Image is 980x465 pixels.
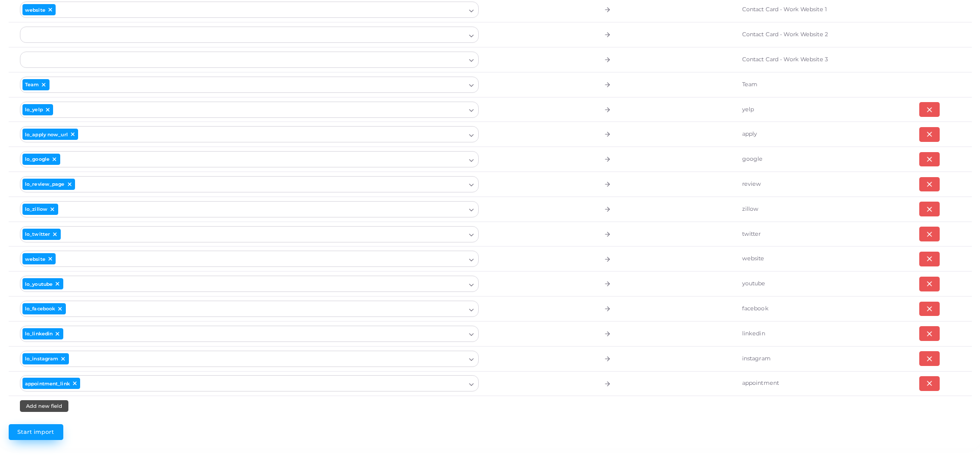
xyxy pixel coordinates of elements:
[731,272,908,297] td: youtube
[17,428,54,435] span: Start import
[731,72,908,97] td: Team
[731,371,908,396] td: appointment
[20,400,68,412] button: Add new field
[25,257,45,261] span: website
[731,297,908,322] td: facebook
[731,172,908,197] td: review
[9,424,63,439] button: Start import
[731,47,908,72] td: Contact Card - Work Website 3
[25,207,47,211] span: lo_zillow
[25,282,53,286] span: lo_youtube
[731,346,908,371] td: instagram
[25,107,43,112] span: lo_yelp
[25,132,68,137] span: lo_apply now_url
[731,321,908,346] td: linkedin
[731,197,908,222] td: zillow
[731,247,908,272] td: website
[25,356,58,361] span: lo_instagram
[731,147,908,172] td: google
[25,381,70,386] span: appointment_link
[25,306,55,311] span: lo_facebook
[25,157,50,161] span: lo_google
[731,222,908,247] td: twitter
[25,232,50,236] span: lo_twitter
[25,8,45,12] span: website
[731,97,908,122] td: yelp
[26,403,62,409] span: Add new field
[731,22,908,47] td: Contact Card - Work Website 2
[25,82,39,87] span: Team
[25,331,53,336] span: lo_linkedin
[731,122,908,147] td: apply
[25,182,65,186] span: lo_review_page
